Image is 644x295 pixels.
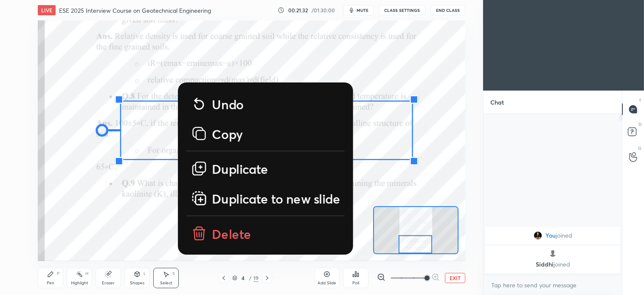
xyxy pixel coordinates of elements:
button: Copy [186,120,345,146]
span: joined [553,260,570,268]
div: Select [160,281,172,285]
button: CLASS SETTINGS [379,5,425,15]
img: default.png [548,249,557,258]
p: T [639,97,641,104]
p: Delete [212,224,251,241]
button: Duplicate [186,156,345,181]
img: 8ba2db41279241c68bfad93131dcbbfe.jpg [533,231,542,240]
p: Chat [484,91,511,113]
div: Pen [47,281,54,285]
button: Undo [186,91,345,116]
span: mute [357,7,368,13]
p: G [638,145,641,151]
div: 4 [239,275,247,281]
button: EXIT [445,273,465,283]
div: grid [484,225,622,275]
div: Add Slide [318,281,336,285]
div: Eraser [102,281,115,285]
p: Siddhi [491,261,615,268]
span: You [545,232,555,239]
div: 19 [253,274,259,282]
h4: ESE 2025 Interview Course on Geotechnical Engineering [59,6,211,14]
p: Duplicate to new slide [212,190,340,207]
button: mute [343,5,374,15]
button: Delete [186,220,345,246]
div: Shapes [130,281,144,285]
div: LIVE [38,5,56,15]
div: H [85,272,88,276]
div: Poll [352,281,359,285]
span: joined [555,232,572,239]
p: Undo [212,95,244,112]
button: Duplicate to new slide [186,185,345,211]
p: Duplicate [212,160,268,177]
p: D [638,121,641,128]
p: Copy [212,125,243,142]
div: S [172,272,175,276]
div: L [143,272,146,276]
div: P [57,272,59,276]
div: Highlight [71,281,88,285]
div: / [249,275,252,281]
button: End Class [430,5,465,15]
